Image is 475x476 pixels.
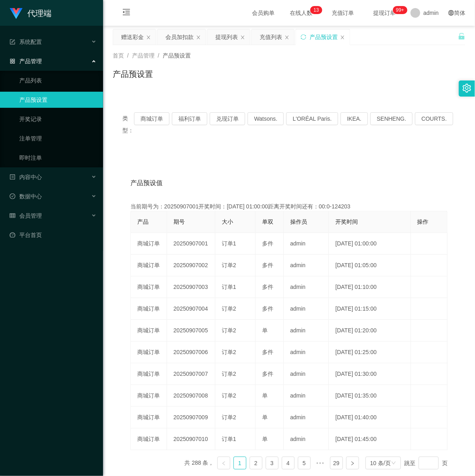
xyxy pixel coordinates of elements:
li: 3 [266,457,279,470]
div: 充值列表 [260,29,282,45]
li: 下一页 [346,457,359,470]
a: 产品预设置 [19,92,97,108]
td: 20250907010 [167,429,215,450]
td: 20250907005 [167,320,215,342]
button: 兑现订单 [210,112,245,125]
span: 订单1 [222,240,236,247]
i: 图标: left [221,461,226,466]
span: 单双 [262,218,273,225]
span: 订单2 [222,414,236,420]
td: 商城订单 [131,233,167,255]
a: 代理端 [10,10,52,16]
i: 图标: check-circle-o [10,194,15,199]
sup: 1110 [393,6,407,14]
span: 单 [262,327,268,334]
span: 订单2 [222,327,236,334]
td: 20250907002 [167,255,215,276]
span: 会员管理 [10,212,42,219]
a: 图标: dashboard平台首页 [10,227,97,243]
i: 图标: close [340,35,345,40]
span: 多件 [262,284,273,290]
a: 1 [234,457,246,469]
span: / [127,52,129,59]
div: 产品预设置 [310,29,338,45]
span: 多件 [262,262,273,268]
li: 5 [298,457,311,470]
div: 提现列表 [215,29,238,45]
span: 单 [262,436,268,442]
a: 2 [250,457,262,469]
td: [DATE] 01:05:00 [329,255,411,276]
td: [DATE] 01:15:00 [329,298,411,320]
button: IKEA. [341,112,368,125]
p: 3 [316,6,319,14]
button: L'ORÉAL Paris. [286,112,338,125]
span: 内容中心 [10,174,42,180]
i: 图标: sync [301,34,306,40]
a: 29 [330,457,343,469]
i: 图标: form [10,39,15,45]
td: admin [284,255,329,276]
td: [DATE] 01:25:00 [329,342,411,363]
sup: 13 [310,6,322,14]
td: admin [284,407,329,429]
i: 图标: table [10,213,15,218]
button: 商城订单 [134,112,169,125]
span: 单 [262,414,268,420]
span: 充值订单 [328,10,358,16]
span: 多件 [262,349,273,355]
li: 29 [330,457,343,470]
h1: 代理端 [27,0,52,26]
td: admin [284,320,329,342]
li: 2 [250,457,262,470]
span: 首页 [113,52,124,59]
td: 20250907004 [167,298,215,320]
td: 商城订单 [131,276,167,298]
td: [DATE] 01:35:00 [329,385,411,407]
td: 商城订单 [131,429,167,450]
i: 图标: close [285,35,289,40]
div: 10 条/页 [370,457,391,469]
td: [DATE] 01:30:00 [329,363,411,385]
i: 图标: close [146,35,151,40]
span: 系统配置 [10,39,42,45]
span: 订单2 [222,371,236,377]
i: 图标: close [240,35,245,40]
span: 操作 [417,218,429,225]
button: COURTS. [415,112,453,125]
td: 商城订单 [131,385,167,407]
td: 20250907007 [167,363,215,385]
td: admin [284,276,329,298]
span: 大小 [222,218,233,225]
i: 图标: menu-fold [113,0,140,26]
td: admin [284,363,329,385]
span: 操作员 [290,218,307,225]
span: 产品管理 [10,58,42,64]
td: 商城订单 [131,255,167,276]
td: [DATE] 01:00:00 [329,233,411,255]
td: 商城订单 [131,298,167,320]
a: 3 [266,457,278,469]
a: 5 [298,457,310,469]
a: 即时注单 [19,150,97,166]
td: 20250907009 [167,407,215,429]
div: 会员加扣款 [165,29,194,45]
img: logo.9652507e.png [10,8,23,19]
span: ••• [314,457,327,470]
td: 商城订单 [131,320,167,342]
span: 开奖时间 [335,218,358,225]
span: 在线人数 [286,10,316,16]
span: 订单2 [222,262,236,268]
td: 20250907003 [167,276,215,298]
td: 商城订单 [131,363,167,385]
i: 图标: profile [10,174,15,180]
span: 产品预设置 [163,52,191,59]
td: admin [284,298,329,320]
td: 20250907008 [167,385,215,407]
li: 共 288 条， [185,457,214,470]
li: 向后 5 页 [314,457,327,470]
td: [DATE] 01:20:00 [329,320,411,342]
span: / [158,52,159,59]
button: 福利订单 [172,112,207,125]
p: 1 [314,6,316,14]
